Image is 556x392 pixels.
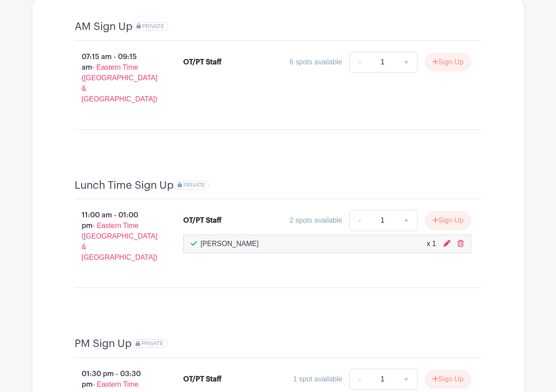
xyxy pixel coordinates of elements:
span: PRIVATE [183,182,205,188]
div: OT/PT Staff [183,57,222,67]
p: [PERSON_NAME] [200,239,259,249]
p: 07:15 am - 09:15 am [61,48,170,108]
h4: Lunch Time Sign Up [75,179,174,192]
a: + [395,52,417,73]
span: PRIVATE [141,340,163,347]
p: 11:00 am - 01:00 pm [61,206,170,266]
span: PRIVATE [142,23,164,30]
a: - [349,210,370,231]
span: - Eastern Time ([GEOGRAPHIC_DATA] & [GEOGRAPHIC_DATA]) [82,222,158,261]
div: x 1 [427,239,436,249]
div: OT/PT Staff [183,215,222,226]
a: + [395,369,417,390]
span: - Eastern Time ([GEOGRAPHIC_DATA] & [GEOGRAPHIC_DATA]) [82,63,158,103]
div: 2 spots available [290,215,342,226]
h4: PM Sign Up [75,337,132,350]
div: 1 spot available [293,374,342,385]
button: Sign Up [425,211,471,230]
h4: AM Sign Up [75,20,132,33]
div: 6 spots available [290,57,342,67]
a: + [395,210,417,231]
button: Sign Up [425,53,471,71]
a: - [349,52,370,73]
div: OT/PT Staff [183,374,222,385]
button: Sign Up [425,370,471,388]
a: - [349,369,370,390]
